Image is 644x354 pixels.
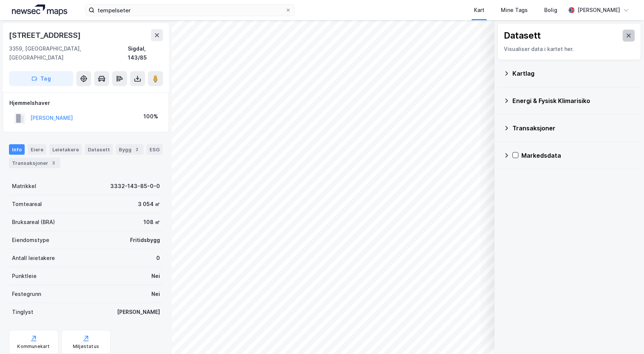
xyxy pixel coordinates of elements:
[521,151,635,160] div: Markedsdata
[151,272,160,281] div: Nei
[504,45,635,54] div: Visualiser data i kartet her.
[151,290,160,299] div: Nei
[17,344,50,350] div: Kommunekart
[12,272,37,281] div: Punktleie
[474,6,484,15] div: Kart
[501,6,528,15] div: Mine Tags
[504,30,541,42] div: Datasett
[12,182,36,191] div: Matrikkel
[607,318,644,354] iframe: Chat Widget
[12,254,55,263] div: Antall leietakere
[9,158,60,168] div: Transaksjoner
[9,44,128,62] div: 3359, [GEOGRAPHIC_DATA], [GEOGRAPHIC_DATA]
[12,200,42,209] div: Tomteareal
[12,308,33,317] div: Tinglyst
[607,318,644,354] div: Kontrollprogram for chat
[130,236,160,245] div: Fritidsbygg
[144,218,160,227] div: 108 ㎡
[147,144,163,155] div: ESG
[85,144,113,155] div: Datasett
[9,144,25,155] div: Info
[12,4,67,16] img: logo.a4113a55bc3d86da70a041830d287a7e.svg
[116,144,144,155] div: Bygg
[12,218,55,227] div: Bruksareal (BRA)
[9,71,73,86] button: Tag
[49,144,82,155] div: Leietakere
[144,112,158,121] div: 100%
[12,290,41,299] div: Festegrunn
[117,308,160,317] div: [PERSON_NAME]
[12,236,49,245] div: Eiendomstype
[9,99,163,108] div: Hjemmelshaver
[544,6,557,15] div: Bolig
[50,159,57,167] div: 3
[138,200,160,209] div: 3 054 ㎡
[128,44,163,62] div: Sigdal, 143/85
[73,344,99,350] div: Miljøstatus
[512,96,635,105] div: Energi & Fysisk Klimarisiko
[110,182,160,191] div: 3332-143-85-0-0
[133,146,141,153] div: 2
[512,69,635,78] div: Kartlag
[95,4,285,16] input: Søk på adresse, matrikkel, gårdeiere, leietakere eller personer
[156,254,160,263] div: 0
[512,124,635,133] div: Transaksjoner
[9,29,82,41] div: [STREET_ADDRESS]
[577,6,620,15] div: [PERSON_NAME]
[28,144,46,155] div: Eiere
